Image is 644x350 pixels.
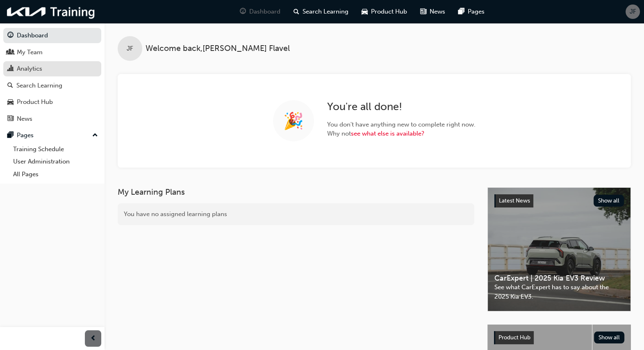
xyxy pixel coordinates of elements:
[3,26,101,128] button: DashboardMy TeamAnalyticsSearch LearningProduct HubNews
[303,7,348,16] span: Search Learning
[594,332,625,343] button: Show all
[371,7,407,16] span: Product Hub
[287,3,355,20] a: search-iconSearch Learning
[16,81,62,90] div: Search Learning
[10,143,101,156] a: Training Schedule
[249,7,280,16] span: Dashboard
[351,130,424,137] a: see what else is available?
[3,45,101,60] a: My Team
[327,129,476,138] span: Why not
[10,155,101,168] a: User Administration
[498,334,530,341] span: Product Hub
[17,64,42,74] div: Analytics
[499,197,530,204] span: Latest News
[362,7,368,17] span: car-icon
[626,5,640,19] button: JF
[7,65,14,73] span: chart-icon
[3,28,101,43] a: Dashboard
[3,61,101,76] a: Analytics
[3,94,101,110] a: Product Hub
[7,32,14,39] span: guage-icon
[414,3,452,20] a: news-iconNews
[452,3,491,20] a: pages-iconPages
[355,3,414,20] a: car-iconProduct Hub
[468,7,485,16] span: Pages
[17,97,53,107] div: Product Hub
[118,203,474,225] div: You have no assigned learning plans
[118,187,474,197] h3: My Learning Plans
[327,100,476,113] h2: You ' re all done!
[458,7,464,17] span: pages-icon
[3,128,101,143] button: Pages
[92,130,98,141] span: up-icon
[487,187,631,311] a: Latest NewsShow allCarExpert | 2025 Kia EV3 ReviewSee what CarExpert has to say about the 2025 Ki...
[420,7,426,17] span: news-icon
[233,3,287,20] a: guage-iconDashboard
[494,331,624,344] a: Product HubShow all
[594,195,624,207] button: Show all
[7,132,14,139] span: pages-icon
[283,116,304,126] span: 🎉
[494,274,624,283] span: CarExpert | 2025 Kia EV3 Review
[630,7,636,16] span: JF
[327,120,476,129] span: You don ' t have anything new to complete right now.
[17,48,43,57] div: My Team
[127,44,133,53] span: JF
[17,131,34,140] div: Pages
[7,82,13,90] span: search-icon
[90,334,96,344] span: prev-icon
[10,168,101,181] a: All Pages
[7,115,14,123] span: news-icon
[494,283,624,301] span: See what CarExpert has to say about the 2025 Kia EV3.
[294,7,299,17] span: search-icon
[430,7,445,16] span: News
[146,44,290,53] span: Welcome back , [PERSON_NAME] Flavel
[4,3,98,20] img: kia-training
[7,49,14,56] span: people-icon
[17,114,32,124] div: News
[240,7,246,17] span: guage-icon
[7,99,14,106] span: car-icon
[494,194,624,207] a: Latest NewsShow all
[3,111,101,127] a: News
[3,78,101,93] a: Search Learning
